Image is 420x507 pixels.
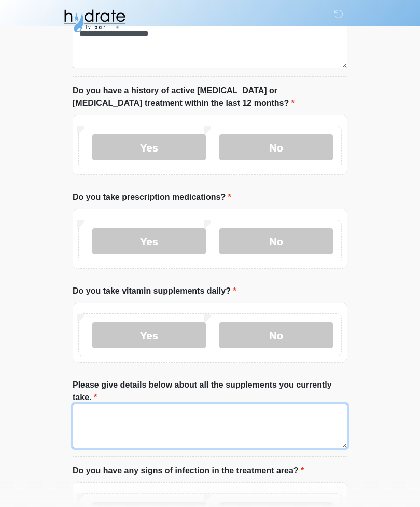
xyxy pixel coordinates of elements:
img: Hydrate IV Bar - Fort Collins Logo [62,8,127,34]
label: Please give details below about all the supplements you currently take. [73,379,347,404]
label: No [219,134,333,160]
label: No [219,228,333,254]
label: No [219,322,333,348]
label: Yes [92,322,206,348]
label: Do you have any signs of infection in the treatment area? [73,464,304,477]
label: Do you take prescription medications? [73,191,231,203]
label: Do you have a history of active [MEDICAL_DATA] or [MEDICAL_DATA] treatment within the last 12 mon... [73,85,347,109]
label: Yes [92,228,206,254]
label: Do you take vitamin supplements daily? [73,285,236,297]
label: Yes [92,134,206,160]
